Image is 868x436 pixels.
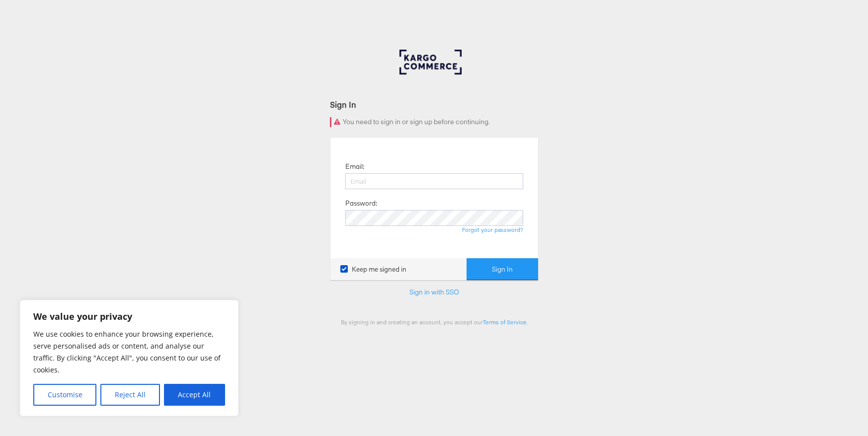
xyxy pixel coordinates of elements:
input: Email [345,173,523,189]
p: We use cookies to enhance your browsing experience, serve personalised ads or content, and analys... [33,328,225,376]
a: Sign in with SSO [409,288,459,296]
div: We value your privacy [20,300,238,416]
div: Sign In [330,99,539,110]
a: Terms of Service [483,318,527,326]
label: Keep me signed in [340,265,406,274]
button: Sign In [467,258,538,281]
div: By signing in and creating an account, you accept our . [330,318,539,326]
button: Accept All [164,384,225,406]
button: Customise [33,384,96,406]
div: You need to sign in or sign up before continuing. [330,117,539,127]
label: Password: [345,199,377,208]
label: Email: [345,162,364,171]
p: We value your privacy [33,310,225,322]
a: Forgot your password? [462,226,523,233]
button: Reject All [100,384,159,406]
